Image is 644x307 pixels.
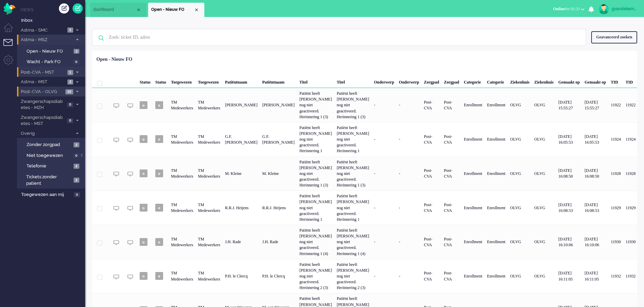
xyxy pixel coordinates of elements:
[92,259,638,293] div: 11932
[92,122,638,157] div: 11924
[372,259,396,293] div: -
[20,151,84,159] a: Niet toegewezen 0
[485,74,508,88] div: Categorie
[396,122,421,157] div: -
[582,122,608,157] div: [DATE] 16:05:53
[372,122,396,157] div: -
[532,191,556,225] div: OLVG
[169,122,195,157] div: TM Medewerkers
[20,98,65,111] span: Zwangerschapsdiabetes - MZH
[597,4,637,14] a: gvandekempe
[140,135,147,143] span: o
[556,225,582,259] div: [DATE] 16:10:06
[608,157,623,191] div: 11928
[155,101,163,109] span: o
[3,23,19,38] li: Dashboard menu
[608,191,623,225] div: 11929
[20,69,65,76] span: Post-CVA - MST
[297,191,334,225] div: Patiënt heeft [PERSON_NAME] nog niet geactiveerd. Herinnering 1
[20,47,84,55] a: Open - Nieuw FO 3
[461,191,485,225] div: Enrollment
[297,88,334,122] div: Patiënt heeft [PERSON_NAME] nog niet geactiveerd. Herinnering 1 (3)
[623,225,638,259] div: 11930
[20,58,84,65] a: Wacht - Park FO 0
[297,157,334,191] div: Patiënt heeft [PERSON_NAME] nog niet geactiveerd. Herinnering 1 (3)
[195,259,222,293] div: TM Medewerkers
[90,3,146,17] li: Dashboard
[92,157,638,191] div: 11928
[260,122,297,157] div: G.F. [PERSON_NAME]
[92,225,638,259] div: 11930
[140,238,147,246] span: o
[623,74,638,88] div: TID
[608,88,623,122] div: 11922
[582,157,608,191] div: [DATE] 16:08:50
[297,259,334,293] div: Patiënt heeft [PERSON_NAME] nog niet geactiveerd. Herinnering 2 (3)
[485,122,508,157] div: Enrollment
[74,178,79,183] span: 2
[20,141,84,148] a: Zonder zorgpad 2
[422,191,442,225] div: Post-CVA
[155,272,163,280] span: o
[127,137,133,143] img: ic_chat_grey.svg
[461,259,485,293] div: Enrollment
[396,74,421,88] div: Onderwerp
[21,192,72,198] span: Toegewezen aan mij
[195,191,222,225] div: TM Medewerkers
[485,225,508,259] div: Enrollment
[372,191,396,225] div: -
[223,88,260,122] div: [PERSON_NAME]
[21,17,85,24] span: Inbox
[461,157,485,191] div: Enrollment
[461,122,485,157] div: Enrollment
[195,88,222,122] div: TM Medewerkers
[3,39,19,54] li: Tickets menu
[20,114,65,127] span: Zwangerschapsdiabetes - MST
[508,157,532,191] div: OLVG
[553,6,580,11] span: for 01:31
[223,259,260,293] div: P.H. le Clercq
[549,2,588,17] li: Onlinefor 01:31
[20,27,65,34] span: Astma - SMC
[372,88,396,122] div: -
[140,169,147,177] span: o
[334,157,372,191] div: Patiënt heeft [PERSON_NAME] nog niet geactiveerd. Herinnering 1 (3)
[260,225,297,259] div: J.H. Rade
[556,122,582,157] div: [DATE] 16:05:53
[92,191,638,225] div: 11929
[461,74,485,88] div: Categorie
[556,74,582,88] div: Gemaakt op
[582,74,608,88] div: Gemaakt op
[140,204,147,212] span: o
[556,157,582,191] div: [DATE] 16:08:50
[508,225,532,259] div: OLVG
[556,88,582,122] div: [DATE] 15:55:27
[532,74,556,88] div: Ziekenhuis
[27,152,72,159] span: Niet toegewezen
[3,3,15,15] img: flow_omnibird.svg
[155,135,163,143] span: o
[113,171,119,177] img: ic_chat_grey.svg
[441,259,461,293] div: Post-CVA
[549,4,588,14] button: Onlinefor 01:31
[396,259,421,293] div: -
[136,7,141,13] div: Close tab
[20,16,85,24] a: Inbox
[608,259,623,293] div: 11932
[396,88,421,122] div: -
[104,29,577,46] input: Zoek: ticket ID, adres
[608,122,623,157] div: 11924
[223,157,260,191] div: M. Kleine
[508,74,532,88] div: Ziekenhuis
[582,88,608,122] div: [DATE] 15:55:27
[422,88,442,122] div: Post-CVA
[396,191,421,225] div: -
[553,6,565,11] span: Online
[92,29,110,47] img: ic-search-icon.svg
[27,48,72,55] span: Open - Nieuw FO
[96,56,132,63] div: Open - Nieuw FO
[485,88,508,122] div: Enrollment
[623,259,638,293] div: 11932
[113,103,119,109] img: ic_chat_grey.svg
[623,88,638,122] div: 11922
